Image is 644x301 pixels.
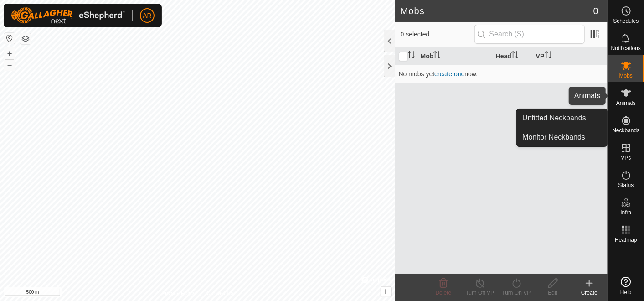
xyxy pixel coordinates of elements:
a: Help [608,273,644,299]
a: Unfitted Neckbands [517,109,607,127]
a: Privacy Policy [161,289,196,297]
span: 0 [593,4,598,18]
button: i [381,287,391,297]
h2: Mobs [401,5,593,16]
a: Monitor Neckbands [517,128,607,146]
th: VP [532,47,608,65]
span: Animals [616,100,636,106]
th: Mob [417,47,492,65]
span: Help [620,290,632,295]
td: No mobs yet now. [395,65,608,83]
span: i [385,288,386,296]
p-sorticon: Activate to sort [511,52,519,60]
button: – [4,60,15,71]
img: Gallagher Logo [11,7,125,24]
th: Head [492,47,532,65]
span: VPs [621,155,631,161]
span: Mobs [619,73,633,78]
div: Create [571,289,608,297]
button: Reset Map [4,33,15,44]
p-sorticon: Activate to sort [408,52,415,60]
span: Heatmap [615,237,637,243]
div: Edit [535,289,571,297]
div: Turn On VP [498,289,535,297]
button: Map Layers [20,33,31,44]
span: Infra [620,210,631,215]
span: Schedules [613,18,639,24]
span: Delete [436,290,452,296]
p-sorticon: Activate to sort [433,52,441,60]
span: Status [618,182,634,188]
div: Turn Off VP [462,289,498,297]
a: Contact Us [206,289,233,297]
span: 0 selected [401,30,474,39]
button: + [4,48,15,59]
span: Unfitted Neckbands [522,113,586,124]
input: Search (S) [474,25,585,44]
span: AR [143,11,151,21]
a: create one [434,70,464,78]
span: Monitor Neckbands [522,132,585,143]
p-sorticon: Activate to sort [545,52,552,60]
span: Neckbands [612,128,639,133]
span: Notifications [611,46,641,51]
